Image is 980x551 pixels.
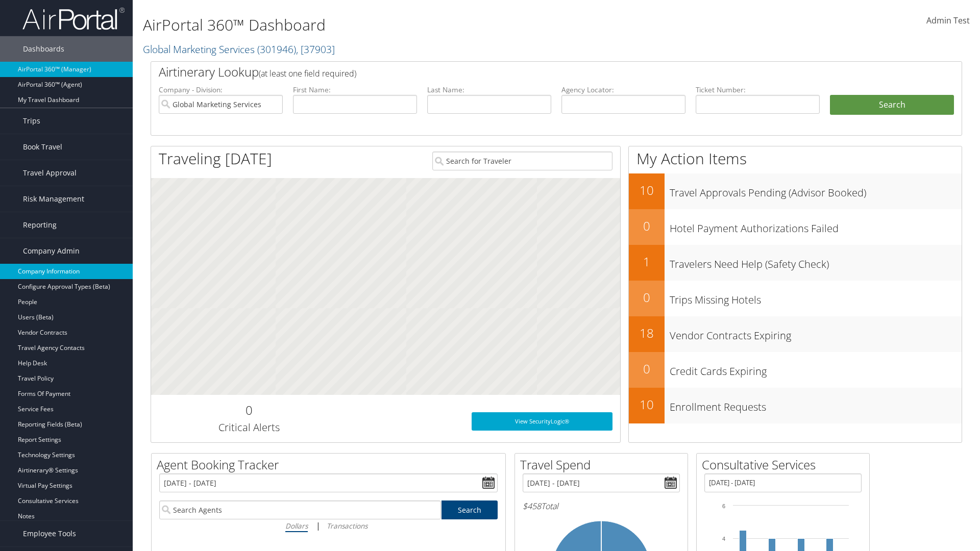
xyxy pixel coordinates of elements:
h1: My Action Items [629,148,962,169]
input: Search Agents [159,500,441,519]
span: Trips [23,108,40,134]
span: ( 301946 ) [257,42,296,56]
tspan: 6 [722,503,725,509]
h3: Enrollment Requests [670,395,962,414]
span: Reporting [23,212,57,238]
span: $458 [523,500,541,512]
h1: Traveling [DATE] [159,148,272,169]
label: Last Name: [427,85,551,95]
span: Dashboards [23,36,64,62]
span: Travel Approval [23,160,77,186]
h2: 0 [629,289,665,306]
h3: Travel Approvals Pending (Advisor Booked) [670,181,962,200]
a: View SecurityLogic® [472,412,612,431]
span: Employee Tools [23,521,76,546]
h3: Trips Missing Hotels [670,288,962,307]
span: (at least one field required) [259,68,356,79]
h2: Travel Spend [520,456,688,473]
h2: Agent Booking Tracker [157,456,505,473]
h2: Consultative Services [702,456,869,473]
button: Search [830,95,954,115]
h3: Vendor Contracts Expiring [670,323,962,343]
a: Global Marketing Services [143,42,335,56]
a: 0Hotel Payment Authorizations Failed [629,209,962,245]
i: Transactions [327,521,367,531]
h2: Airtinerary Lookup [159,63,887,81]
input: Search for Traveler [432,152,612,170]
img: airportal-logo.png [22,7,125,31]
h3: Hotel Payment Authorizations Failed [670,216,962,236]
span: Book Travel [23,134,62,160]
i: Dollars [285,521,308,531]
a: Search [442,500,498,519]
h2: 0 [629,360,665,378]
div: | [159,519,498,532]
label: First Name: [293,85,417,95]
h3: Credit Cards Expiring [670,359,962,379]
label: Company - Division: [159,85,283,95]
h2: 1 [629,253,665,270]
a: 10Travel Approvals Pending (Advisor Booked) [629,173,962,209]
h2: 10 [629,396,665,413]
span: Company Admin [23,238,80,264]
label: Agency Locator: [561,85,685,95]
h2: 10 [629,182,665,199]
a: 1Travelers Need Help (Safety Check) [629,245,962,281]
a: Admin Test [926,5,970,37]
h3: Critical Alerts [159,420,339,435]
h2: 18 [629,324,665,342]
span: Risk Management [23,186,84,212]
h1: AirPortal 360™ Dashboard [143,14,694,36]
a: 18Vendor Contracts Expiring [629,316,962,352]
a: 0Trips Missing Hotels [629,281,962,316]
span: , [ 37903 ] [296,42,335,56]
a: 10Enrollment Requests [629,388,962,423]
h6: Total [523,500,680,512]
span: Admin Test [926,15,970,26]
tspan: 4 [722,536,725,542]
h2: 0 [629,217,665,235]
h3: Travelers Need Help (Safety Check) [670,252,962,271]
a: 0Credit Cards Expiring [629,352,962,388]
h2: 0 [159,402,339,419]
label: Ticket Number: [696,85,820,95]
